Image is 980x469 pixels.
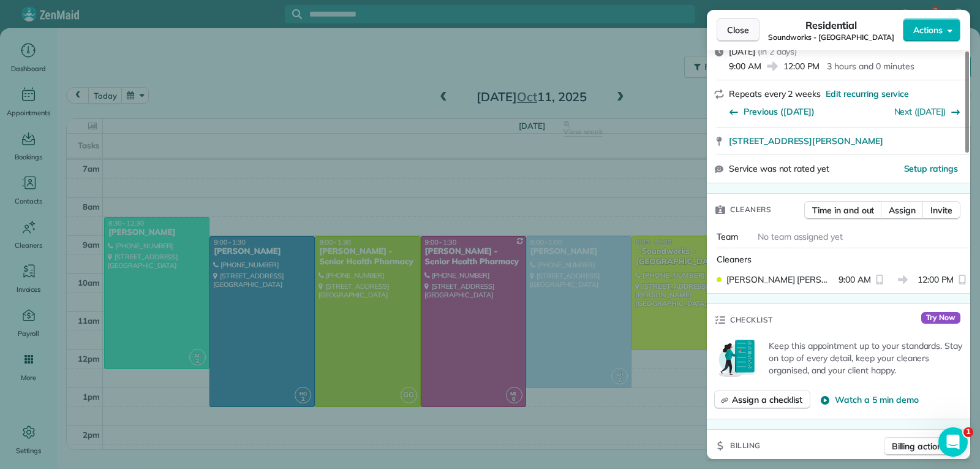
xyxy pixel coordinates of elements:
button: Previous ([DATE]) [729,105,815,118]
span: Time in and out [812,204,874,216]
button: Assign a checklist [714,391,810,409]
span: Billing [730,440,761,452]
span: Team [717,231,738,242]
span: [DATE] [729,46,755,57]
span: 12:00 PM [783,60,820,72]
button: Watch a 5 min demo [820,394,918,406]
span: Edit recurring service [826,88,909,100]
span: Try Now [921,312,960,324]
p: Keep this appointment up to your standards. Stay on top of every detail, keep your cleaners organ... [769,340,963,376]
a: Next ([DATE]) [894,106,946,117]
iframe: Intercom live chat [938,427,968,457]
p: 3 hours and 0 minutes [827,60,914,72]
span: Service was not rated yet [729,162,829,175]
span: Assign [889,204,916,216]
span: 1 [963,427,973,437]
span: Invite [930,204,952,216]
span: 9:00 AM [839,273,871,286]
span: Close [727,24,749,36]
button: Next ([DATE]) [894,105,961,118]
span: Residential [805,18,858,32]
button: Close [717,18,759,42]
span: Previous ([DATE]) [744,105,815,118]
a: [STREET_ADDRESS][PERSON_NAME] [729,135,963,147]
span: ( in 2 days ) [758,46,797,57]
button: Setup ratings [904,162,959,175]
span: No team assigned yet [758,231,843,242]
span: Watch a 5 min demo [835,394,918,406]
button: Time in and out [804,201,882,219]
span: 12:00 PM [918,273,954,286]
span: Actions [913,24,943,36]
span: Cleaners [717,254,752,265]
span: 9:00 AM [729,60,761,72]
button: Assign [881,201,924,219]
button: Invite [922,201,960,219]
span: [STREET_ADDRESS][PERSON_NAME] [729,135,883,147]
span: Setup ratings [904,163,959,174]
span: Cleaners [730,204,771,216]
span: Billing actions [892,440,946,452]
span: [PERSON_NAME] [PERSON_NAME] [726,273,834,286]
span: Soundworks - [GEOGRAPHIC_DATA] [768,32,894,42]
span: Repeats every 2 weeks [729,88,821,99]
span: Checklist [730,314,773,326]
span: Assign a checklist [732,394,802,406]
